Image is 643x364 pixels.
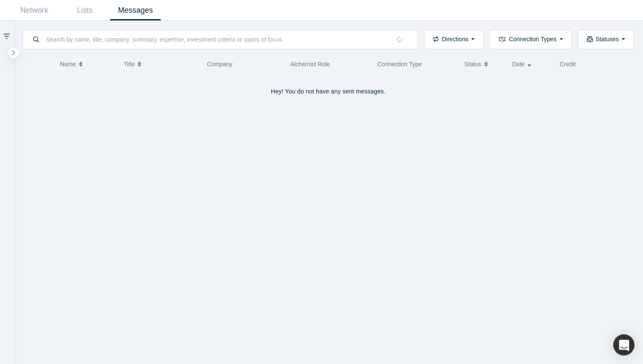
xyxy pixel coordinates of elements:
button: Statuses [578,30,634,49]
input: Search by name, title, company, summary, expertise, investment criteria or topics of focus [45,29,391,49]
span: Alchemist Role [290,61,330,68]
a: Lists [60,0,110,20]
span: Title [124,55,135,73]
span: Company [207,61,233,68]
a: Messages [110,0,161,20]
span: Credit [560,61,575,68]
span: Status [464,55,481,73]
span: Date [512,55,525,73]
button: Title [124,55,198,73]
button: Name [60,55,115,73]
h4: Hey! You do not have any sent messages. [23,88,634,95]
a: Network [9,0,60,20]
button: Date [512,55,551,73]
button: Directions [424,30,484,49]
span: Name [60,55,76,73]
button: Status [464,55,503,73]
button: Connection Types [489,30,572,49]
span: Connection Type [377,61,422,68]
